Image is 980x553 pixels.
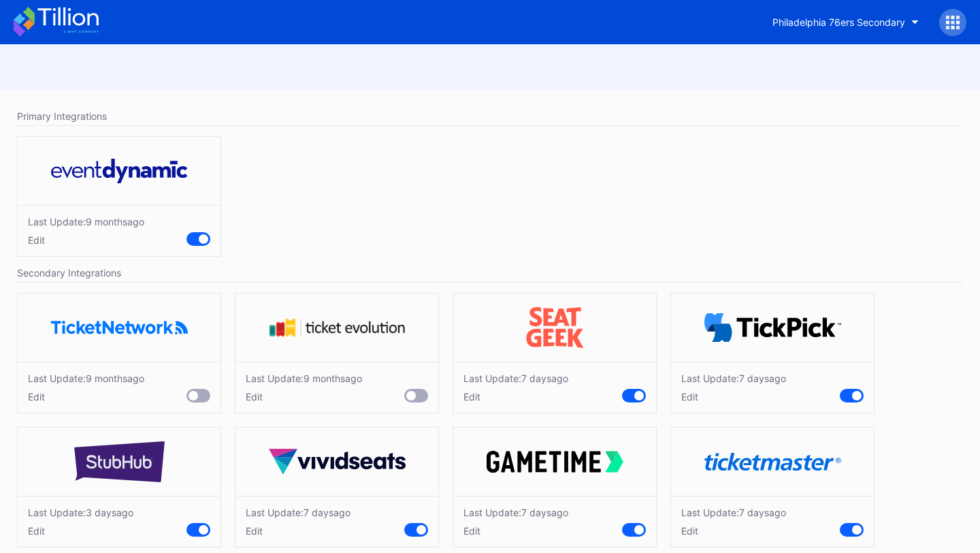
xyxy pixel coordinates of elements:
[463,391,568,402] div: Edit
[487,307,623,348] img: seatGeek.svg
[51,441,188,482] img: stubHub.svg
[681,391,786,402] div: Edit
[762,10,929,35] button: Philadelphia 76ers Secondary
[772,16,905,28] div: Philadelphia 76ers Secondary
[17,107,963,126] div: Primary Integrations
[246,373,362,384] div: Last Update: 9 months ago
[463,373,568,384] div: Last Update: 7 days ago
[463,507,568,518] div: Last Update: 7 days ago
[681,373,786,384] div: Last Update: 7 days ago
[269,449,406,475] img: vividSeats.svg
[51,321,188,334] img: ticketNetwork.png
[246,525,350,537] div: Edit
[51,159,188,183] img: eventDynamic.svg
[28,373,144,384] div: Last Update: 9 months ago
[246,391,362,402] div: Edit
[269,318,406,337] img: tevo.svg
[681,507,786,518] div: Last Update: 7 days ago
[246,507,350,518] div: Last Update: 7 days ago
[704,313,841,343] img: TickPick_logo.svg
[28,216,144,227] div: Last Update: 9 months ago
[28,234,144,246] div: Edit
[28,391,144,402] div: Edit
[28,525,133,537] div: Edit
[681,525,786,537] div: Edit
[463,525,568,537] div: Edit
[704,453,841,471] img: ticketmaster.svg
[17,264,963,283] div: Secondary Integrations
[28,507,133,518] div: Last Update: 3 days ago
[487,451,623,473] img: gametime.svg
